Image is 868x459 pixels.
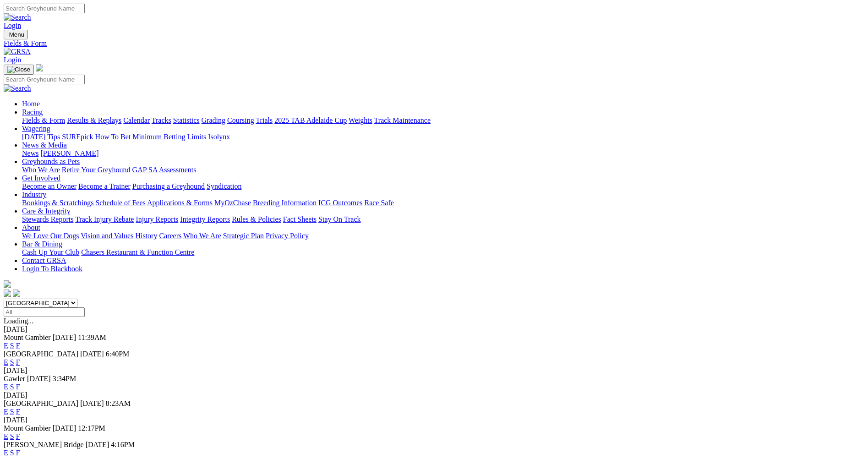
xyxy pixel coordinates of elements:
[135,232,157,240] a: History
[22,232,79,240] a: We Love Our Dogs
[106,350,130,358] span: 6:40PM
[4,75,85,84] input: Search
[53,333,76,341] span: [DATE]
[4,424,51,432] span: Mount Gambier
[27,375,51,382] span: [DATE]
[22,182,864,191] div: Get Involved
[374,116,431,124] a: Track Maintenance
[4,39,864,48] a: Fields & Form
[22,224,40,231] a: About
[22,248,864,257] div: Bar & Dining
[22,174,60,182] a: Get Involved
[16,383,20,391] a: F
[4,366,864,375] div: [DATE]
[95,199,145,207] a: Schedule of Fees
[10,449,14,457] a: S
[4,56,21,64] a: Login
[4,317,33,325] span: Loading...
[10,342,14,350] a: S
[22,100,40,108] a: Home
[4,441,84,448] span: [PERSON_NAME] Bridge
[22,199,864,207] div: Industry
[22,149,38,157] a: News
[36,64,43,71] img: logo-grsa-white.png
[111,441,135,448] span: 4:16PM
[106,399,131,407] span: 8:23AM
[202,116,225,124] a: Grading
[173,116,200,124] a: Statistics
[22,116,864,125] div: Racing
[22,125,50,132] a: Wagering
[22,141,67,149] a: News & Media
[16,432,20,440] a: F
[4,383,8,391] a: E
[4,325,864,333] div: [DATE]
[4,4,85,13] input: Search
[22,257,66,264] a: Contact GRSA
[62,166,131,174] a: Retire Your Greyhound
[208,133,230,141] a: Isolynx
[4,342,8,350] a: E
[274,116,347,124] a: 2025 TAB Adelaide Cup
[80,399,104,407] span: [DATE]
[86,441,109,448] span: [DATE]
[4,22,21,29] a: Login
[364,199,393,207] a: Race Safe
[4,432,8,440] a: E
[22,199,93,207] a: Bookings & Scratchings
[9,31,24,38] span: Menu
[4,290,11,297] img: facebook.svg
[4,333,51,341] span: Mount Gambier
[16,342,20,350] a: F
[22,149,864,158] div: News & Media
[16,358,20,366] a: F
[10,358,14,366] a: S
[4,358,8,366] a: E
[132,182,205,190] a: Purchasing a Greyhound
[22,108,43,116] a: Racing
[10,383,14,391] a: S
[214,199,251,207] a: MyOzChase
[16,449,20,457] a: F
[152,116,171,124] a: Tracks
[4,375,25,382] span: Gawler
[159,232,181,240] a: Careers
[62,133,93,141] a: SUREpick
[22,248,79,256] a: Cash Up Your Club
[4,449,8,457] a: E
[22,166,60,174] a: Who We Are
[256,116,273,124] a: Trials
[4,48,31,56] img: GRSA
[4,416,864,424] div: [DATE]
[22,191,46,198] a: Industry
[132,133,206,141] a: Minimum Betting Limits
[227,116,254,124] a: Coursing
[22,215,864,224] div: Care & Integrity
[4,399,78,407] span: [GEOGRAPHIC_DATA]
[81,232,133,240] a: Vision and Values
[22,182,76,190] a: Become an Owner
[78,182,131,190] a: Become a Trainer
[4,350,78,358] span: [GEOGRAPHIC_DATA]
[10,408,14,415] a: S
[283,215,317,223] a: Fact Sheets
[75,215,134,223] a: Track Injury Rebate
[78,333,106,341] span: 11:39AM
[81,248,194,256] a: Chasers Restaurant & Function Centre
[78,424,105,432] span: 12:17PM
[22,116,65,124] a: Fields & Form
[318,199,362,207] a: ICG Outcomes
[80,350,104,358] span: [DATE]
[4,408,8,415] a: E
[22,265,82,273] a: Login To Blackbook
[4,30,28,39] button: Toggle navigation
[207,182,241,190] a: Syndication
[16,408,20,415] a: F
[53,375,76,382] span: 3:34PM
[136,215,178,223] a: Injury Reports
[4,65,34,75] button: Toggle navigation
[22,232,864,240] div: About
[22,133,60,141] a: [DATE] Tips
[53,424,76,432] span: [DATE]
